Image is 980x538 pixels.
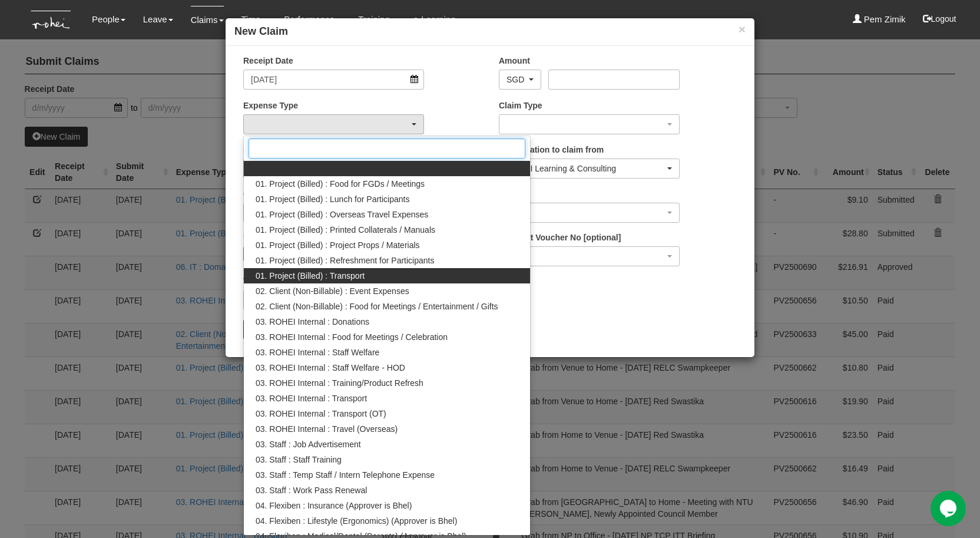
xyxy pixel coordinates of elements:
input: d/m/yyyy [243,70,424,90]
label: Receipt Date [243,55,293,67]
span: 03. ROHEI Internal : Food for Meetings / Celebration [256,331,448,343]
span: 03. ROHEI Internal : Donations [256,316,369,328]
button: × [739,23,746,35]
span: 01. Project (Billed) : Refreshment for Participants [256,255,434,266]
label: Organisation to claim from [499,144,604,156]
label: Amount [499,55,530,67]
span: 01. Project (Billed) : Project Props / Materials [256,239,420,251]
span: 01. Project (Billed) : Food for FGDs / Meetings [256,178,425,190]
span: 03. Staff : Staff Training [256,454,342,466]
div: ROHEI Learning & Consulting [506,163,665,174]
button: SGD [499,70,541,90]
span: 03. ROHEI Internal : Transport [256,392,367,404]
span: 01. Project (Billed) : Printed Collaterals / Manuals [256,224,435,236]
span: 02. Client (Non-Billable) : Event Expenses [256,285,409,297]
span: 03. ROHEI Internal : Transport (OT) [256,408,386,420]
span: 03. Staff : Work Pass Renewal [256,484,367,496]
span: 03. ROHEI Internal : Travel (Overseas) [256,423,398,435]
span: 01. Project (Billed) : Transport [256,270,365,282]
div: SGD [506,74,527,85]
span: 01. Project (Billed) : Lunch for Participants [256,193,409,205]
iframe: chat widget [931,491,968,526]
span: 03. Staff : Temp Staff / Intern Telephone Expense [256,469,435,481]
span: 01. Project (Billed) : Overseas Travel Expenses [256,209,428,220]
span: 03. Staff : Job Advertisement [256,438,361,450]
label: Expense Type [243,100,298,111]
input: Search [249,138,525,159]
span: 04. Flexiben : Lifestyle (Ergonomics) (Approver is Bhel) [256,515,457,527]
b: New Claim [234,25,288,37]
span: 03. ROHEI Internal : Staff Welfare - HOD [256,362,405,374]
span: 04. Flexiben : Insurance (Approver is Bhel) [256,500,412,511]
span: 03. ROHEI Internal : Training/Product Refresh [256,377,423,389]
label: Payment Voucher No [optional] [499,232,621,243]
span: 03. ROHEI Internal : Staff Welfare [256,346,379,358]
label: Claim Type [499,100,542,111]
span: 02. Client (Non-Billable) : Food for Meetings / Entertainment / Gifts [256,301,498,312]
button: ROHEI Learning & Consulting [499,159,680,179]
